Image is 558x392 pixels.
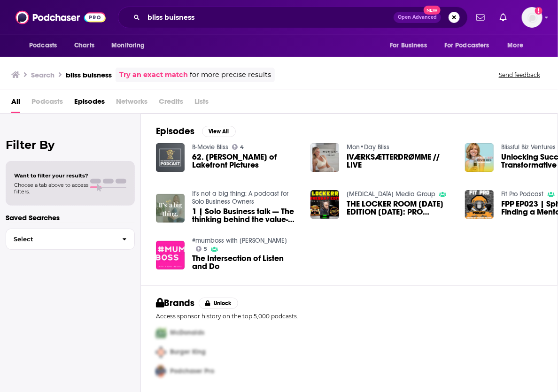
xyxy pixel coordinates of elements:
[347,200,454,216] a: THE LOCKER ROOM WEDNESDAY EDITION 1.3.18: PRO WRESTLING NEWS, PREVIEWS AND REVIEWS!
[156,297,195,309] h2: Brands
[156,125,236,137] a: EpisodesView All
[444,39,489,52] span: For Podcasters
[310,143,339,172] img: IVÆRKSÆTTERDRØMME // LIVE
[192,190,288,206] a: It's not a big thing: A podcast for Solo Business Owners
[192,254,299,270] a: The Intersection of Listen and Do
[118,7,468,28] div: Search podcasts, credits, & more...
[347,153,454,169] a: IVÆRKSÆTTERDRØMME // LIVE
[347,143,389,151] a: Mon•Day Bliss
[438,37,503,54] button: open menu
[170,329,204,337] span: McDonalds
[156,125,194,137] h2: Episodes
[202,126,236,137] button: View All
[496,71,543,79] button: Send feedback
[192,237,287,245] a: #mumboss with Rachel Maskell
[501,37,535,54] button: open menu
[465,190,494,219] img: FPP EP023 | Spitting Fire - Finding a Mentor | Fit Pro Podcast
[15,8,106,26] img: Podchaser - Follow, Share and Rate Podcasts
[159,94,183,113] span: Credits
[74,39,94,52] span: Charts
[192,153,299,169] span: 62. [PERSON_NAME] of Lakefront Pictures
[144,10,394,25] input: Search podcasts, credits, & more...
[14,182,88,195] span: Choose a tab above to access filters.
[473,9,488,25] a: Show notifications dropdown
[204,247,207,251] span: 5
[522,7,542,28] span: Logged in as ChelseaCoynePR
[31,70,54,79] h3: Search
[347,190,435,198] a: Hamin Media Group
[394,12,441,23] button: Open AdvancedNew
[6,236,115,242] span: Select
[6,213,135,222] p: Saved Searches
[170,348,206,356] span: Burger King
[66,70,112,79] h3: bliss buisness
[196,246,208,252] a: 5
[192,153,299,169] a: 62. Ryan Atkins of Lakefront Pictures
[398,15,437,20] span: Open Advanced
[116,94,147,113] span: Networks
[170,368,214,376] span: Podchaser Pro
[190,69,271,80] span: for more precise results
[23,37,69,54] button: open menu
[119,69,188,80] a: Try an exact match
[508,39,524,52] span: More
[29,39,57,52] span: Podcasts
[105,37,157,54] button: open menu
[496,9,511,25] a: Show notifications dropdown
[156,313,542,320] p: Access sponsor history on the top 5,000 podcasts.
[501,143,556,151] a: Blissful Biz Ventures
[194,94,209,113] span: Lists
[310,190,339,219] img: THE LOCKER ROOM WEDNESDAY EDITION 1.3.18: PRO WRESTLING NEWS, PREVIEWS AND REVIEWS!
[465,143,494,172] img: Unlocking Success: That Transformative Power of Investing into Business Coaching
[199,298,239,309] button: Unlock
[152,323,170,343] img: First Pro Logo
[535,7,542,15] svg: Add a profile image
[156,241,185,269] img: The Intersection of Listen and Do
[152,343,170,362] img: Second Pro Logo
[31,94,63,113] span: Podcasts
[501,190,544,198] a: Fit Pro Podcast
[192,143,228,151] a: B-Movie Bliss
[152,362,170,381] img: Third Pro Logo
[424,6,441,15] span: New
[522,7,542,28] img: User Profile
[522,7,542,28] button: Show profile menu
[156,194,185,223] img: 1 | Solo Business talk — The thinking behind the value-add — The opportunity of evolving the Solo...
[14,172,88,179] span: Want to filter your results?
[156,143,185,172] img: 62. Ryan Atkins of Lakefront Pictures
[347,200,454,216] span: THE LOCKER ROOM [DATE] EDITION [DATE]: PRO WRESTLING NEWS, PREVIEWS AND REVIEWS!
[383,37,439,54] button: open menu
[390,39,427,52] span: For Business
[11,94,20,113] a: All
[68,37,100,54] a: Charts
[192,208,299,223] a: 1 | Solo Business talk — The thinking behind the value-add — The opportunity of evolving the Solo...
[111,39,145,52] span: Monitoring
[74,94,105,113] a: Episodes
[232,144,244,150] a: 4
[6,229,135,250] button: Select
[6,138,135,152] h2: Filter By
[240,145,244,149] span: 4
